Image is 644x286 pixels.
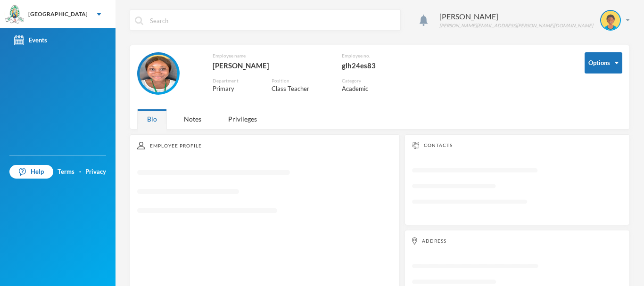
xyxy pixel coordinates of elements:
div: Events [14,35,47,45]
div: Address [412,237,622,245]
div: Notes [174,109,211,129]
svg: Loading interface... [137,163,392,227]
div: Academic [342,84,387,94]
div: [GEOGRAPHIC_DATA] [28,10,88,18]
img: STUDENT [601,11,620,30]
div: Contacts [412,142,622,149]
div: Employee Profile [137,142,392,149]
div: Privileges [218,109,267,129]
img: search [135,16,143,25]
input: Search [149,10,396,31]
div: Department [213,77,257,84]
div: [PERSON_NAME][EMAIL_ADDRESS][PERSON_NAME][DOMAIN_NAME] [439,22,593,29]
div: Employee name [213,52,328,59]
a: Terms [58,167,74,177]
div: Primary [213,84,257,94]
div: Bio [137,109,167,129]
div: · [79,167,81,177]
a: Privacy [85,167,106,177]
div: [PERSON_NAME] [213,59,328,72]
a: Help [9,165,53,179]
img: logo [5,5,24,24]
button: Options [585,52,622,74]
svg: Loading interface... [412,163,622,215]
div: Position [272,77,328,84]
div: Employee no. [342,52,420,59]
div: Class Teacher [272,84,328,94]
img: EMPLOYEE [140,55,177,92]
div: Category [342,77,387,84]
div: glh24es83 [342,59,420,72]
div: [PERSON_NAME] [439,11,593,22]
